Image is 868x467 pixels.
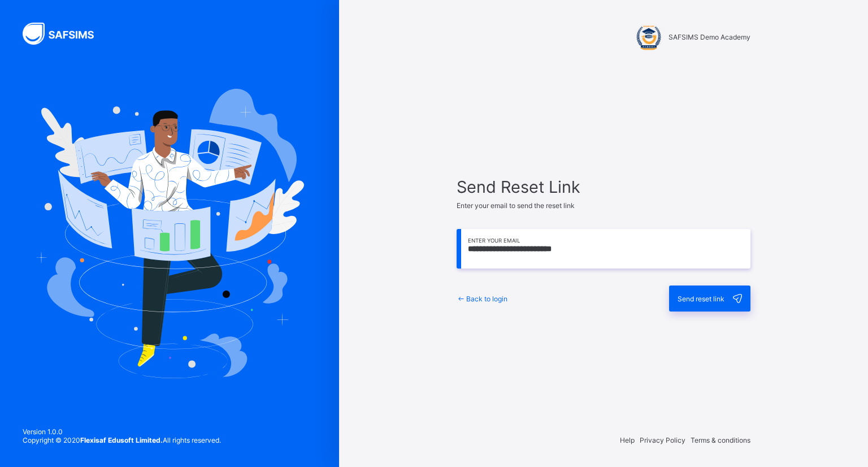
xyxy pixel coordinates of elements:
span: SAFSIMS Demo Academy [669,33,750,41]
span: Copyright © 2020 All rights reserved. [23,436,221,444]
img: Hero Image [35,89,304,378]
img: SAFSIMS Demo Academy [635,23,663,51]
strong: Flexisaf Edusoft Limited. [80,436,163,444]
span: Back to login [466,295,507,303]
img: SAFSIMS Logo [23,23,107,45]
span: Send reset link [678,295,724,303]
span: Version 1.0.0 [23,427,221,436]
a: Back to login [457,295,507,303]
span: Privacy Policy [640,436,685,444]
span: Terms & conditions [691,436,750,444]
span: Send Reset Link [457,177,750,197]
span: Help [620,436,635,444]
span: Enter your email to send the reset link [457,201,575,210]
